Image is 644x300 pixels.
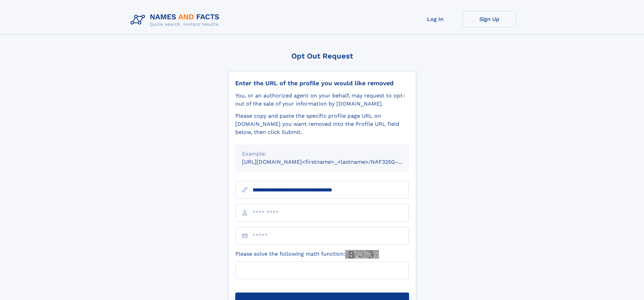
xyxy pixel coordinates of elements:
a: Sign Up [462,11,517,27]
small: [URL][DOMAIN_NAME]<firstname>_<lastname>/NAF325G-xxxxxxxx [242,159,422,165]
label: Please solve the following math function: [235,250,379,259]
a: Log In [408,11,462,27]
img: Logo Names and Facts [128,11,225,29]
div: Example: [242,150,402,158]
div: You, or an authorized agent on your behalf, may request to opt-out of the sale of your informatio... [235,92,409,108]
div: Enter the URL of the profile you would like removed [235,79,409,87]
div: Please copy and paste the specific profile page URL on [DOMAIN_NAME] you want removed into the Pr... [235,112,409,136]
div: Opt Out Request [228,52,416,60]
